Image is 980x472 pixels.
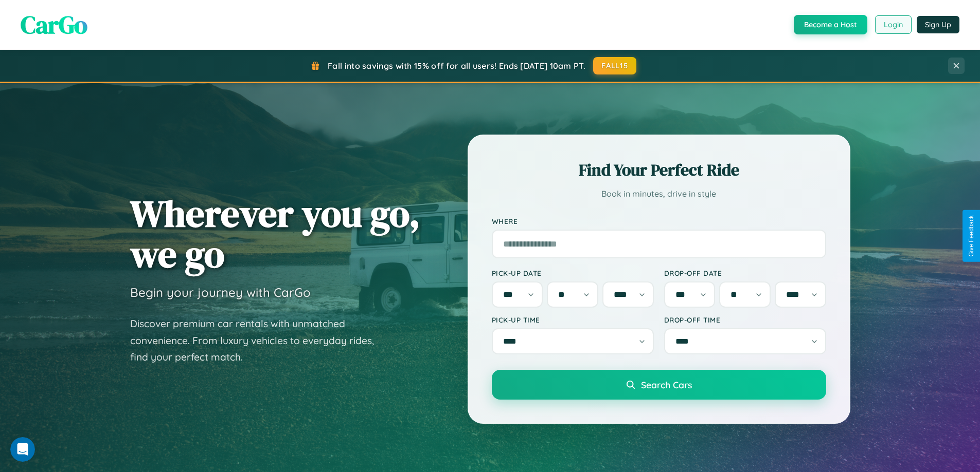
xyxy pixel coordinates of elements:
button: Search Cars [492,370,826,400]
button: Sign Up [917,16,959,33]
iframe: Intercom live chat [10,437,35,462]
button: FALL15 [593,57,636,74]
span: Fall into savings with 15% off for all users! Ends [DATE] 10am PT. [328,61,585,71]
p: Discover premium car rentals with unmatched convenience. From luxury vehicles to everyday rides, ... [130,315,387,366]
span: Search Cars [641,379,692,390]
label: Drop-off Time [664,315,826,324]
label: Where [492,217,826,225]
button: Become a Host [794,15,867,34]
span: CarGo [21,8,87,42]
label: Pick-up Date [492,269,654,277]
h2: Find Your Perfect Ride [492,159,826,181]
button: Login [875,15,912,34]
h1: Wherever you go, we go [130,193,420,274]
label: Drop-off Date [664,269,826,277]
div: Give Feedback [968,215,975,257]
h3: Begin your journey with CarGo [130,285,311,300]
label: Pick-up Time [492,315,654,324]
p: Book in minutes, drive in style [492,186,826,201]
